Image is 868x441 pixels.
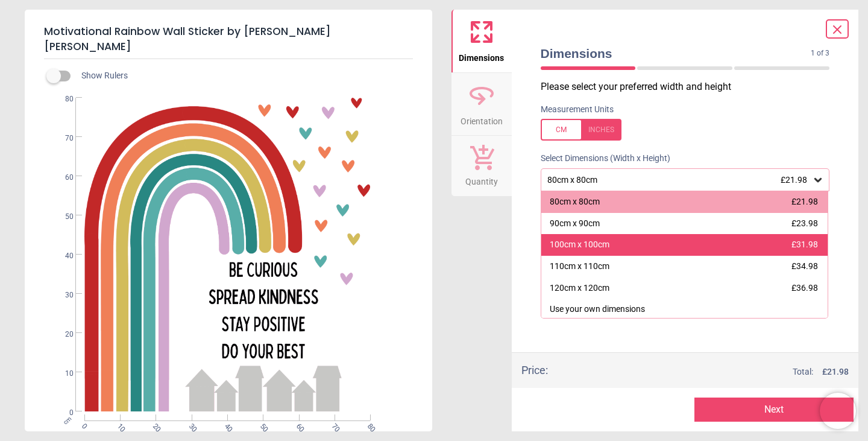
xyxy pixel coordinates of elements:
[115,422,122,430] span: 10
[51,408,74,418] span: 0
[566,366,849,378] div: Total:
[257,422,265,430] span: 50
[51,251,74,261] span: 40
[781,175,807,185] span: £21.98
[150,422,158,430] span: 20
[451,10,512,72] button: Dimensions
[531,153,670,165] label: Select Dimensions (Width x Height)
[365,422,373,430] span: 80
[541,104,614,116] label: Measurement Units
[222,422,230,430] span: 40
[546,175,813,185] div: 80cm x 80cm
[459,46,504,65] span: Dimensions
[54,69,432,83] div: Show Rulers
[451,136,512,196] button: Quantity
[51,173,74,183] span: 60
[550,239,609,251] div: 100cm x 100cm
[51,290,74,300] span: 30
[791,197,818,206] span: £21.98
[550,196,600,208] div: 80cm x 80cm
[461,110,503,128] span: Orientation
[791,218,818,228] span: £23.98
[79,422,87,430] span: 0
[451,73,512,136] button: Orientation
[827,367,849,376] span: 21.98
[541,45,811,62] span: Dimensions
[811,48,829,59] span: 1 of 3
[791,283,818,293] span: £36.98
[550,282,609,294] div: 120cm x 120cm
[550,303,645,316] div: Use your own dimensions
[44,19,413,59] h5: Motivational Rainbow Wall Sticker by [PERSON_NAME] [PERSON_NAME]
[51,329,74,340] span: 20
[550,261,609,273] div: 110cm x 110cm
[791,261,818,271] span: £34.98
[521,363,548,378] div: Price :
[61,415,72,426] span: cm
[51,212,74,222] span: 50
[51,133,74,144] span: 70
[791,240,818,249] span: £31.98
[329,422,337,430] span: 70
[550,218,600,230] div: 90cm x 90cm
[51,369,74,379] span: 10
[820,393,856,429] iframe: Brevo live chat
[294,422,301,430] span: 60
[694,398,854,422] button: Next
[186,422,194,430] span: 30
[541,80,840,94] p: Please select your preferred width and height
[51,94,74,104] span: 80
[822,366,849,378] span: £
[465,170,498,188] span: Quantity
